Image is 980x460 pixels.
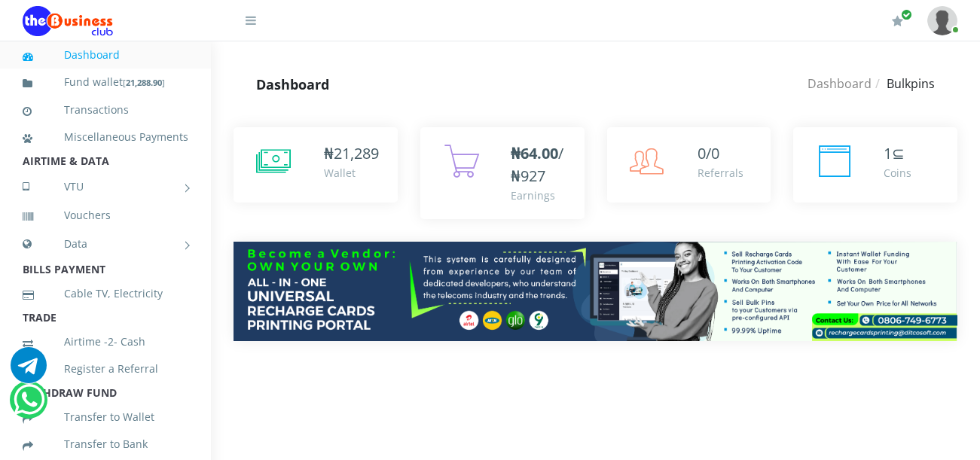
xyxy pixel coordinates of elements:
[123,77,165,88] small: [ ]
[698,165,743,181] div: Referrals
[607,127,771,203] a: 0/0 Referrals
[884,165,911,181] div: Coins
[324,165,379,181] div: Wallet
[23,324,188,359] a: Airtime -2- Cash
[23,352,188,386] a: Register a Referral
[511,187,569,203] div: Earnings
[927,6,957,35] img: User
[420,127,585,219] a: ₦64.00/₦927 Earnings
[884,142,911,165] div: ⊆
[234,127,398,203] a: ₦21,289 Wallet
[23,198,188,233] a: Vouchers
[23,65,188,100] a: Fund wallet[21,288.90]
[23,225,188,263] a: Data
[23,120,188,154] a: Miscellaneous Payments
[11,358,47,383] a: Chat for support
[324,142,379,165] div: ₦
[901,9,912,20] span: Renew/Upgrade Subscription
[234,242,957,341] img: multitenant_rcp.png
[126,77,162,88] b: 21,288.90
[23,38,188,72] a: Dashboard
[511,143,563,186] span: /₦927
[23,6,113,36] img: Logo
[872,75,935,93] li: Bulkpins
[334,143,379,163] span: 21,289
[892,15,903,27] i: Renew/Upgrade Subscription
[23,93,188,127] a: Transactions
[698,143,719,163] span: 0/0
[808,75,872,92] a: Dashboard
[14,393,44,418] a: Chat for support
[884,143,892,163] span: 1
[23,168,188,206] a: VTU
[511,143,558,163] b: ₦64.00
[23,276,188,311] a: Cable TV, Electricity
[256,75,329,93] strong: Dashboard
[23,400,188,434] a: Transfer to Wallet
